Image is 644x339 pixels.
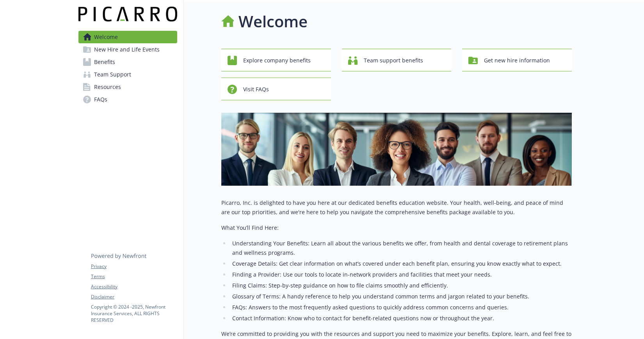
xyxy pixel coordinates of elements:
[94,56,115,68] span: Benefits
[91,304,177,323] p: Copyright © 2024 - 2025 , Newfront Insurance Services, ALL RIGHTS RESERVED
[78,93,177,106] a: FAQs
[78,56,177,68] a: Benefits
[94,68,131,81] span: Team Support
[221,78,331,100] button: Visit FAQs
[238,10,308,33] h1: Welcome
[78,81,177,93] a: Resources
[243,53,311,68] span: Explore company benefits
[78,31,177,43] a: Welcome
[221,49,331,71] button: Explore company benefits
[221,198,572,217] p: Picarro, Inc. is delighted to have you here at our dedicated benefits education website. Your hea...
[91,263,177,270] a: Privacy
[230,303,572,312] li: FAQs: Answers to the most frequently asked questions to quickly address common concerns and queries.
[78,68,177,81] a: Team Support
[230,259,572,268] li: Coverage Details: Get clear information on what’s covered under each benefit plan, ensuring you k...
[230,270,572,279] li: Finding a Provider: Use our tools to locate in-network providers and facilities that meet your ne...
[91,283,177,290] a: Accessibility
[342,49,452,71] button: Team support benefits
[91,273,177,280] a: Terms
[243,82,269,97] span: Visit FAQs
[94,43,160,56] span: New Hire and Life Events
[78,43,177,56] a: New Hire and Life Events
[94,81,121,93] span: Resources
[462,49,572,71] button: Get new hire information
[230,314,572,323] li: Contact Information: Know who to contact for benefit-related questions now or throughout the year.
[230,292,572,301] li: Glossary of Terms: A handy reference to help you understand common terms and jargon related to yo...
[230,281,572,290] li: Filing Claims: Step-by-step guidance on how to file claims smoothly and efficiently.
[484,53,550,68] span: Get new hire information
[364,53,423,68] span: Team support benefits
[91,293,177,300] a: Disclaimer
[230,239,572,257] li: Understanding Your Benefits: Learn all about the various benefits we offer, from health and denta...
[94,31,118,43] span: Welcome
[221,223,572,233] p: What You’ll Find Here:
[221,113,572,186] img: overview page banner
[94,93,107,106] span: FAQs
